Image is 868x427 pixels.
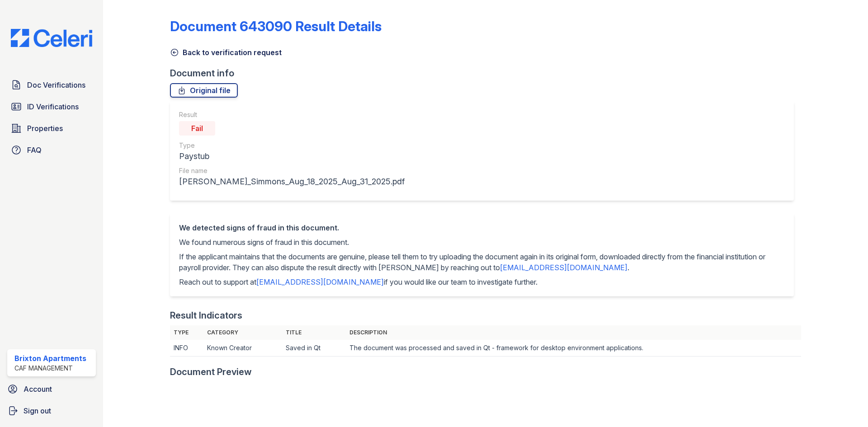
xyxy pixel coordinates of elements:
div: [PERSON_NAME]_Simmons_Aug_18_2025_Aug_31_2025.pdf [179,175,405,188]
div: CAF Management [14,364,86,373]
div: Fail [179,121,215,136]
th: Description [346,325,801,340]
a: Properties [7,119,96,137]
div: Brixton Apartments [14,353,86,364]
p: We found numerous signs of fraud in this document. [179,237,785,248]
img: CE_Logo_Blue-a8612792a0a2168367f1c8372b55b34899dd931a85d93a1a3d3e32e68fde9ad4.png [4,29,99,47]
span: Doc Verifications [27,80,85,90]
th: Title [282,325,346,340]
div: Paystub [179,150,405,163]
div: Result Indicators [170,309,242,322]
span: Account [24,384,52,394]
p: Reach out to support at if you would like our team to investigate further. [179,277,785,287]
div: Result [179,110,405,119]
span: FAQ [27,145,42,155]
div: Document Preview [170,366,252,378]
div: Document info [170,67,801,80]
td: Saved in Qt [282,340,346,357]
span: Properties [27,123,63,134]
a: Doc Verifications [7,76,96,94]
th: Type [170,325,203,340]
a: FAQ [7,141,96,159]
div: Type [179,141,405,150]
p: If the applicant maintains that the documents are genuine, please tell them to try uploading the ... [179,251,785,273]
a: Sign out [4,402,99,420]
td: Known Creator [203,340,282,357]
th: Category [203,325,282,340]
a: Account [4,380,99,398]
td: INFO [170,340,203,357]
a: Back to verification request [170,47,282,58]
span: . [627,263,629,272]
a: Original file [170,83,238,98]
td: The document was processed and saved in Qt - framework for desktop environment applications. [346,340,801,357]
span: Sign out [24,405,51,416]
div: File name [179,166,405,175]
a: [EMAIL_ADDRESS][DOMAIN_NAME] [500,263,627,272]
a: ID Verifications [7,98,96,116]
a: Document 643090 Result Details [170,18,382,34]
div: We detected signs of fraud in this document. [179,222,785,233]
span: ID Verifications [27,101,79,112]
a: [EMAIL_ADDRESS][DOMAIN_NAME] [256,277,384,286]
